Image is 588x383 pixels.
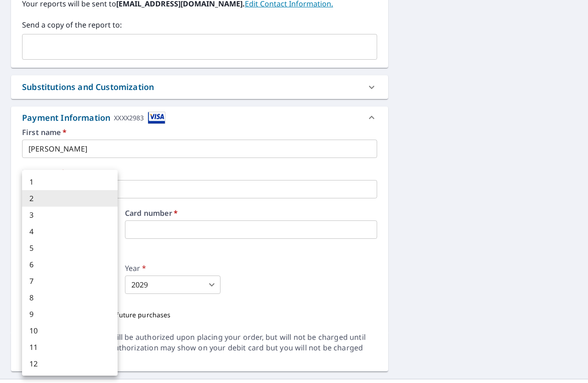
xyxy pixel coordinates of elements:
[22,190,118,207] li: 2
[22,306,118,322] li: 9
[22,223,118,240] li: 4
[22,273,118,289] li: 7
[22,322,118,339] li: 10
[22,174,118,190] li: 1
[22,207,118,223] li: 3
[22,339,118,355] li: 11
[22,240,118,256] li: 5
[22,355,118,372] li: 12
[22,256,118,273] li: 6
[22,289,118,306] li: 8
